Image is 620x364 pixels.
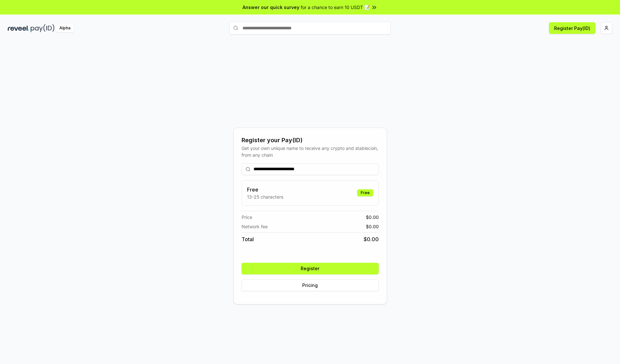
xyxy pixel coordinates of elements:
[8,24,29,32] img: reveel_dark
[247,186,283,193] h3: Free
[366,214,379,221] span: $ 0.00
[301,4,370,11] span: for a chance to earn 10 USDT 📝
[31,24,55,32] img: pay_id
[242,235,254,243] span: Total
[242,214,252,221] span: Price
[242,136,379,145] div: Register your Pay(ID)
[242,263,379,274] button: Register
[247,193,283,200] p: 13-25 characters
[243,4,299,11] span: Answer our quick survey
[242,223,268,230] span: Network fee
[357,189,373,196] div: Free
[242,280,379,291] button: Pricing
[56,24,74,32] div: Alpha
[366,223,379,230] span: $ 0.00
[364,235,379,243] span: $ 0.00
[242,145,379,158] div: Get your own unique name to receive any crypto and stablecoin, from any chain
[549,22,595,34] button: Register Pay(ID)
